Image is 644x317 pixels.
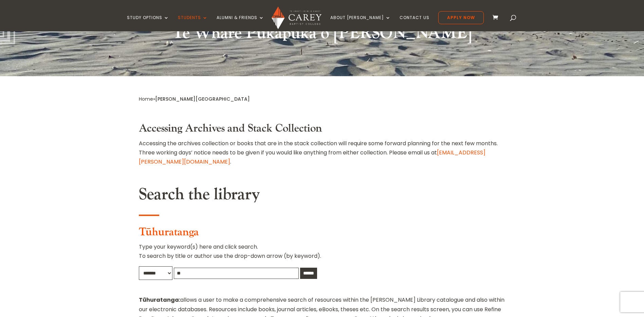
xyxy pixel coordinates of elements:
[139,242,505,266] p: Type your keyword(s) here and click search. To search by title or author use the drop-down arrow ...
[139,139,505,167] p: Accessing the archives collection or books that are in the stack collection will require some for...
[139,226,505,242] h3: Tūhuratanga
[272,6,321,29] img: Carey Baptist College
[217,15,264,31] a: Alumni & Friends
[139,96,250,102] span: »
[139,296,180,304] strong: Tūhuratanga:
[139,23,505,47] h2: Te Whare Pukapuka o [PERSON_NAME]
[178,15,208,31] a: Students
[155,96,250,102] span: [PERSON_NAME][GEOGRAPHIC_DATA]
[330,15,391,31] a: About [PERSON_NAME]
[139,185,505,208] h2: Search the library
[438,11,484,24] a: Apply Now
[139,122,505,138] h3: Accessing Archives and Stack Collection
[139,96,153,102] a: Home
[400,15,429,31] a: Contact Us
[127,15,169,31] a: Study Options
